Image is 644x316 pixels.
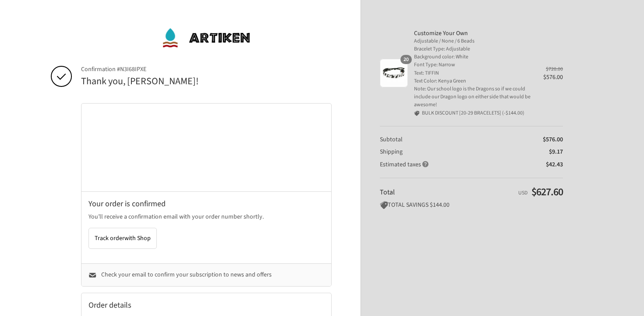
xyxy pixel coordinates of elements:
[546,160,563,169] span: $42.43
[414,53,531,61] span: Background color: White
[81,65,332,73] span: Confirmation #N3I68IPXE
[81,104,332,191] iframe: Google map displaying pin point of shipping address: Tiffin, Ohio
[380,136,483,144] th: Subtotal
[430,201,449,209] span: $144.00
[81,104,331,191] div: Google map displaying pin point of shipping address: Tiffin, Ohio
[518,189,527,197] span: USD
[380,201,428,209] span: TOTAL SAVINGS
[124,234,151,243] span: with Shop
[414,45,531,53] span: Bracelet Type: Adjustable
[531,184,563,200] span: $627.60
[414,77,531,85] span: Text Color: Kenya Green
[549,147,563,156] span: $9.17
[546,65,563,73] del: $720.00
[414,69,531,77] span: Text: TIFFIN
[414,61,531,69] span: Font Type: Narrow
[380,147,403,156] span: Shipping
[414,37,531,45] span: Adjustable / None / 6 Beads
[88,199,324,209] h2: Your order is confirmed
[88,212,324,222] p: You’ll receive a confirmation email with your order number shortly.
[414,29,531,37] span: Customize Your Own
[88,228,157,249] button: Track orderwith Shop
[543,135,563,144] span: $576.00
[101,270,272,279] span: Check your email to confirm your subscription to news and offers
[88,300,206,310] h2: Order details
[95,234,151,243] span: Track order
[400,55,412,64] span: 20
[162,25,251,51] img: ArtiKen
[414,85,531,109] span: Note: Our school logo is the Dragons so if we could include our Dragon logo on either side that w...
[380,156,483,169] th: Estimated taxes
[380,59,408,87] img: Customize Your Own - Adjustable / None / 6 Beads
[81,75,332,88] h2: Thank you, [PERSON_NAME]!
[422,109,524,117] span: BULK DISCOUNT [20-29 BRACELETS] (-$144.00)
[380,187,395,197] span: Total
[543,73,563,82] span: $576.00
